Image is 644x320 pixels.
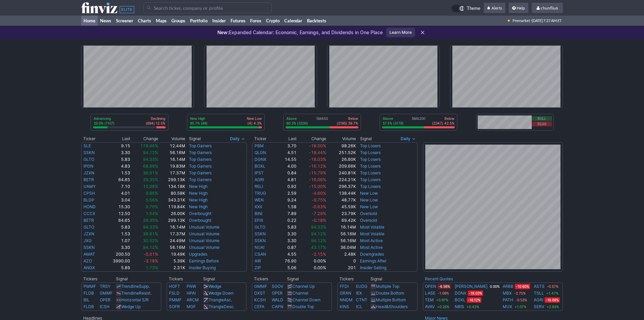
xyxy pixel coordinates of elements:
[286,121,308,126] p: 60.3% (3330)
[432,121,454,126] p: (2347) 42.5%
[187,284,196,289] a: PNW
[425,303,435,310] a: AVAV
[503,303,512,310] a: MUX
[286,116,308,121] p: Above
[311,231,326,236] span: 94.12%
[100,304,110,309] a: ICSH
[84,291,94,296] a: FLDB
[360,238,383,243] a: Most Active
[189,136,201,142] span: Signal
[327,183,356,190] td: 296.37K
[169,16,188,26] a: Groups
[309,164,326,169] span: -16.12%
[340,284,349,289] a: FFDI
[103,135,130,142] th: Last
[327,224,356,231] td: 16.14M
[360,177,381,182] a: Top Losers
[360,218,377,223] a: Oversold
[103,244,130,251] td: 3.30
[94,116,115,121] p: Advancing
[169,284,180,289] a: HOFT
[228,135,247,142] button: Signals interval
[276,190,297,197] td: 2.59
[312,204,326,209] span: -0.63%
[255,245,264,250] a: NUAI
[143,164,158,169] span: 68.88%
[383,116,404,121] p: Above
[84,164,93,169] a: IPDN
[84,231,94,236] a: JZXN
[143,231,158,236] span: 36.61%
[327,135,356,142] th: Volume
[224,297,232,302] span: Asc.
[255,177,264,182] a: AGRI
[84,297,90,302] a: BIL
[209,291,234,296] a: Wedge Down
[189,252,207,257] a: Upgrades
[84,184,96,189] a: UAMY
[228,16,248,26] a: Futures
[292,297,320,302] a: Channel Down
[455,303,464,310] a: NBIS
[169,297,182,302] a: PMMF
[534,303,544,310] a: SERV
[356,304,362,309] a: ICL
[356,291,362,296] a: IEX
[103,156,130,163] td: 5.83
[143,218,158,223] span: 29.35%
[189,184,208,189] a: New High
[103,149,130,156] td: 3.30
[210,16,228,26] a: Insider
[532,3,563,14] a: chunfliu6
[309,157,326,162] span: -18.03%
[376,297,406,302] a: Multiple Bottom
[276,183,297,190] td: 0.92
[169,304,180,309] a: SOFR
[255,218,263,223] a: EPIX
[100,291,113,296] a: GMMF
[327,217,356,224] td: 69.42K
[247,121,262,126] p: (4) 4.3%
[84,238,92,243] a: JXG
[84,191,95,196] a: CPSH
[190,116,208,121] p: New High
[383,121,404,126] p: 57.5% (3178)
[103,217,130,224] td: 64.65
[190,121,208,126] p: 95.7% (89)
[255,157,266,162] a: DGNX
[189,238,219,243] a: Unusual Volume
[189,211,211,216] a: Overbought
[81,16,98,26] a: Home
[84,211,95,216] a: CCCX
[312,191,326,196] span: -4.60%
[143,150,158,155] span: 94.12%
[276,176,297,183] td: 4.81
[187,297,199,302] a: ARCM
[327,190,356,197] td: 138.44K
[189,191,208,196] a: New High
[143,225,158,230] span: 94.33%
[503,290,512,297] a: MBX
[309,177,326,182] span: -16.06%
[425,276,453,281] b: Recent Quotes
[425,283,436,290] a: OPEN
[356,297,367,302] a: CTNT
[121,284,139,289] span: Trendline
[356,284,367,289] a: EUDG
[276,149,297,156] td: 4.51
[189,150,212,155] a: Top Gainers
[276,135,297,142] th: Last
[451,5,480,12] a: Theme
[276,142,297,149] td: 3.70
[103,163,130,170] td: 4.83
[255,191,266,196] a: TRUG
[340,297,353,302] a: NNDM
[360,197,378,202] a: New Low
[360,225,384,230] a: Most Volatile
[189,258,219,263] a: Earnings Before
[272,291,283,296] a: OPER
[276,237,297,244] td: 3.30
[146,211,158,216] span: 1.54%
[189,231,219,236] a: Unusual Volume
[248,16,264,26] a: Forex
